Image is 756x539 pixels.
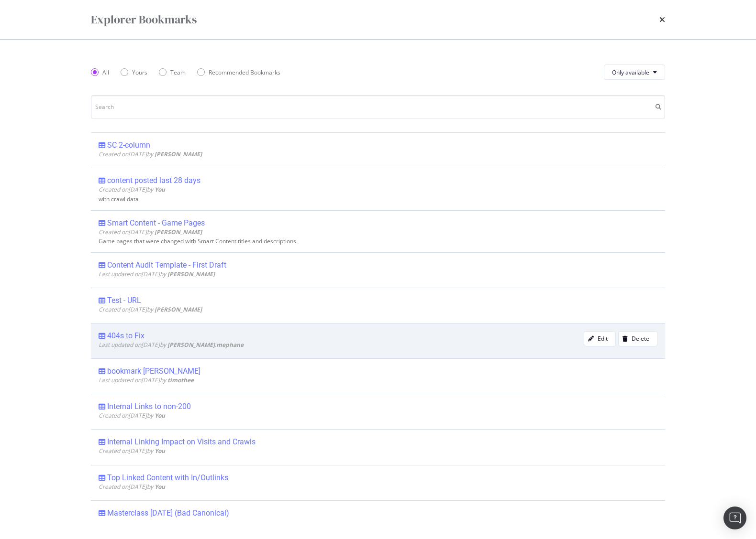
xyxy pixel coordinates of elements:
[107,260,226,270] div: Content Audit Template - First Draft
[99,305,202,313] span: Created on [DATE] by
[121,68,147,76] div: Yours
[155,447,165,455] b: You
[167,341,244,349] b: [PERSON_NAME].mephane
[209,68,280,76] div: Recommended Bookmarks
[598,334,608,343] div: Edit
[99,196,657,203] div: with crawl data
[99,185,165,194] span: Created on [DATE] by
[618,331,657,346] button: Delete
[99,483,165,491] span: Created on [DATE] by
[91,95,665,119] input: Search
[604,65,665,80] button: Only available
[107,437,256,447] div: Internal Linking Impact on Visits and Crawls
[723,507,746,529] div: Open Intercom Messenger
[659,11,665,28] div: times
[107,367,200,376] div: bookmark [PERSON_NAME]
[132,68,147,76] div: Yours
[155,411,165,420] b: You
[167,270,215,278] b: [PERSON_NAME]
[584,331,616,346] button: Edit
[197,68,280,76] div: Recommended Bookmarks
[159,68,186,76] div: Team
[107,402,191,411] div: Internal Links to non-200
[99,376,194,384] span: Last updated on [DATE] by
[99,518,251,526] span: Created on [DATE] by
[155,185,165,194] b: You
[99,411,165,420] span: Created on [DATE] by
[107,508,229,518] div: Masterclass [DATE] (Bad Canonical)
[107,296,141,305] div: Test - URL
[167,376,194,384] b: timothee
[107,176,200,185] div: content posted last 28 days
[99,228,202,236] span: Created on [DATE] by
[107,473,228,483] div: Top Linked Content with In/Outlinks
[632,334,649,343] div: Delete
[99,150,202,158] span: Created on [DATE] by
[99,341,244,349] span: Last updated on [DATE] by
[99,447,165,455] span: Created on [DATE] by
[155,518,251,526] b: [PERSON_NAME].[PERSON_NAME]
[170,68,186,76] div: Team
[155,305,202,313] b: [PERSON_NAME]
[99,270,215,278] span: Last updated on [DATE] by
[612,68,649,76] span: Only available
[91,68,109,76] div: All
[155,150,202,158] b: [PERSON_NAME]
[107,331,145,341] div: 404s to Fix
[102,68,109,76] div: All
[155,228,202,236] b: [PERSON_NAME]
[107,140,150,150] div: SC 2-column
[91,11,197,28] div: Explorer Bookmarks
[155,483,165,491] b: You
[99,238,657,245] div: Game pages that were changed with Smart Content titles and descriptions.
[107,218,205,228] div: Smart Content - Game Pages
